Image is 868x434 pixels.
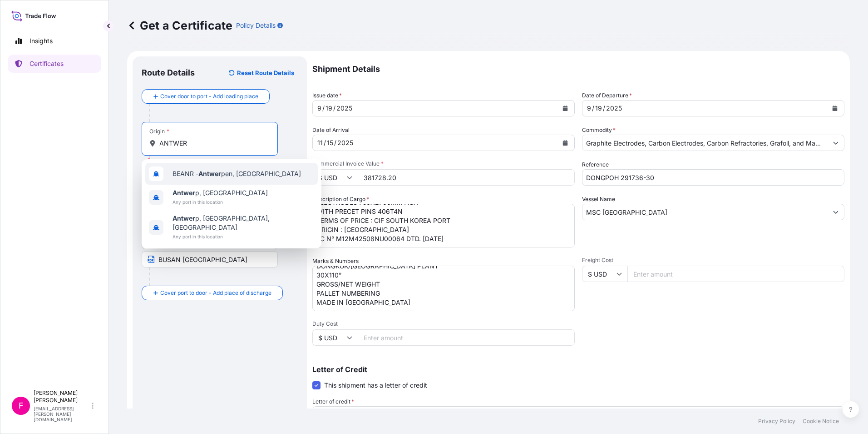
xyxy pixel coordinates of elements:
span: F [19,401,24,410]
div: / [333,103,335,114]
p: Privacy Policy [758,418,795,425]
span: Issue date [312,91,342,100]
div: day, [594,103,603,114]
span: This shipment has a letter of credit [324,381,427,390]
div: day, [326,137,334,148]
div: Show suggestions [142,159,321,248]
b: Antwer [173,189,195,197]
div: day, [325,103,333,114]
div: month, [316,137,324,148]
p: [PERSON_NAME] [PERSON_NAME] [34,389,90,404]
input: Enter amount [627,266,844,282]
span: Date of Departure [582,91,632,100]
input: Type to search commodity [582,135,828,151]
p: Insights [30,36,53,45]
input: Type to search vessel name or IMO [582,204,828,220]
div: year, [605,103,623,114]
p: Route Details [142,67,195,78]
span: p, [GEOGRAPHIC_DATA] [173,188,268,197]
div: Origin [149,128,169,135]
div: / [603,103,605,114]
span: Cover door to port - Add loading place [160,92,258,101]
div: / [324,137,326,148]
button: Calendar [828,101,842,116]
b: Antwer [198,170,221,177]
p: Reset Route Details [237,68,294,77]
div: year, [336,137,354,148]
div: month, [316,103,322,114]
label: Commodity [582,126,616,135]
p: Policy Details [236,21,276,30]
span: Any port in this location [173,232,314,241]
p: Get a Certificate [127,18,232,33]
label: Description of Cargo [312,195,369,204]
b: Antwer [173,214,195,222]
button: Calendar [558,101,572,116]
label: Letter of credit [312,397,354,406]
div: Please select an origin [146,156,211,166]
div: month, [586,103,592,114]
span: BEANR - pen, [GEOGRAPHIC_DATA] [173,169,301,178]
p: Shipment Details [312,56,844,82]
p: Cookie Notice [803,418,839,425]
span: Duty Cost [312,320,575,328]
span: Commercial Invoice Value [312,160,575,167]
p: Certificates [30,59,64,68]
label: Marks & Numbers [312,257,359,266]
div: / [322,103,325,114]
span: Cover port to door - Add place of discharge [160,288,271,298]
input: Enter amount [358,169,575,186]
input: Origin [159,139,266,148]
input: Text to appear on certificate [142,251,278,267]
span: p, [GEOGRAPHIC_DATA], [GEOGRAPHIC_DATA] [173,214,314,232]
span: Freight Cost [582,257,844,264]
span: Any port in this location [173,197,268,207]
input: Enter booking reference [582,169,844,186]
label: Vessel Name [582,195,615,204]
div: / [334,137,336,148]
div: / [592,103,594,114]
button: Calendar [558,136,572,150]
div: year, [335,103,353,114]
p: Letter of Credit [312,366,844,373]
span: Date of Arrival [312,126,350,135]
p: [EMAIL_ADDRESS][PERSON_NAME][DOMAIN_NAME] [34,406,90,422]
label: Reference [582,160,609,169]
button: Show suggestions [828,204,844,220]
input: Enter amount [358,329,575,346]
button: Show suggestions [828,135,844,151]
